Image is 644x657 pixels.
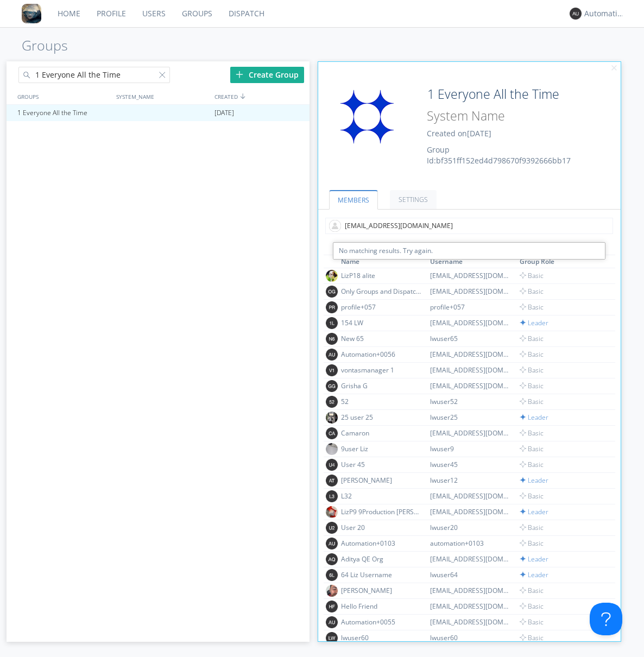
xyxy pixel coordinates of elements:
th: Toggle SortBy [518,255,604,268]
img: 373638.png [326,459,338,471]
div: L32 [341,491,422,501]
img: 373638.png [326,616,338,628]
div: 1 Everyone All the Time [15,105,112,121]
span: Basic [520,460,544,469]
th: Toggle SortBy [339,255,428,268]
img: 373638.png [326,380,338,392]
span: Leader [520,554,548,564]
div: CREATED [212,89,311,104]
span: Leader [520,413,548,422]
span: Basic [520,617,544,627]
span: Basic [520,271,544,280]
div: [EMAIL_ADDRESS][DOMAIN_NAME] [430,586,512,595]
img: 373638.png [326,333,338,345]
div: profile+057 [430,302,512,312]
span: Basic [520,633,544,642]
img: 373638.png [326,569,338,581]
img: 373638.png [326,553,338,565]
div: lwuser45 [430,460,512,469]
div: lwuser60 [341,633,422,642]
div: User 20 [341,523,422,532]
div: 64 Liz Username [341,570,422,579]
a: 1 Everyone All the Time[DATE] [7,105,310,121]
div: [PERSON_NAME] [341,586,422,595]
img: 31c91c2a7426418da1df40c869a31053 [326,84,408,149]
span: Basic [520,428,544,438]
div: Camaron [341,428,422,438]
span: Basic [520,523,544,532]
div: Hello Friend [341,602,422,611]
img: cancel.svg [610,65,618,72]
span: Created on [427,128,491,138]
div: 9user Liz [341,444,422,453]
div: MEMBERS [324,242,616,255]
a: MEMBERS [329,190,378,210]
div: 154 LW [341,318,422,327]
img: 373638.png [326,475,338,487]
div: 25 user 25 [341,413,422,422]
div: lwuser52 [430,397,512,406]
div: [EMAIL_ADDRESS][DOMAIN_NAME] [430,350,512,359]
span: Basic [520,365,544,375]
div: automation+0103 [430,539,512,548]
span: Basic [520,586,544,595]
span: Basic [520,334,544,343]
img: 373638.png [326,349,338,361]
img: 373638.png [326,522,338,534]
h1: Groups [22,38,644,53]
div: Only Groups and Dispatch Tabs [341,287,422,296]
span: Leader [520,507,548,516]
input: Group Name [423,84,567,104]
div: Grisha G [341,381,422,390]
div: 52 [341,397,422,406]
div: lwuser65 [430,334,512,343]
div: LizP9 9Production [PERSON_NAME] [341,507,422,516]
div: [EMAIL_ADDRESS][DOMAIN_NAME] [430,507,512,516]
span: No matching results. Try again. [339,245,599,257]
span: Basic [520,397,544,406]
img: 8ff700cf5bab4eb8a436322861af2272 [22,4,41,23]
div: lwuser12 [430,476,512,485]
span: Leader [520,318,548,327]
div: New 65 [341,334,422,343]
span: Leader [520,476,548,485]
img: 80e68eabbbac43a884e96875f533d71b [326,585,338,597]
div: profile+057 [341,302,422,312]
div: GROUPS [15,89,111,104]
div: Automation+0056 [341,350,422,359]
span: Basic [520,381,544,390]
div: [EMAIL_ADDRESS][DOMAIN_NAME] [430,428,512,438]
div: LizP18 alite [341,271,422,280]
span: Basic [520,539,544,548]
img: 3bbc311a52b54698903a55b0341731c5 [326,506,338,518]
img: 373638.png [326,490,338,502]
div: lwuser25 [430,413,512,422]
div: lwuser20 [430,523,512,532]
img: plus.svg [236,71,243,78]
img: 373638.png [326,427,338,439]
div: Automation+0055 [341,617,422,627]
th: Toggle SortBy [428,255,517,268]
div: [EMAIL_ADDRESS][DOMAIN_NAME] [430,602,512,611]
div: [EMAIL_ADDRESS][DOMAIN_NAME] [430,491,512,501]
input: Type name of user to add to group [325,218,613,234]
div: lwuser9 [430,444,512,453]
div: [EMAIL_ADDRESS][DOMAIN_NAME] [430,287,512,296]
div: Create Group [230,67,304,83]
div: User 45 [341,460,422,469]
img: 373638.png [326,317,338,329]
div: [EMAIL_ADDRESS][DOMAIN_NAME] [430,318,512,327]
div: [EMAIL_ADDRESS][DOMAIN_NAME] [430,271,512,280]
div: [EMAIL_ADDRESS][DOMAIN_NAME] [430,381,512,390]
span: Basic [520,491,544,501]
span: Group Id: bf351ff152ed4d798670f9392666bb17 [427,144,571,166]
img: 373638.png [326,301,338,313]
img: 373638.png [326,538,338,549]
span: Basic [520,287,544,296]
span: Basic [520,350,544,359]
img: 373638.png [570,8,582,20]
div: Aditya QE Org [341,554,422,564]
img: 305fa19a2e58434bb3f4e88bbfc8325e [326,443,338,455]
span: [DATE] [214,105,234,121]
div: vontasmanager 1 [341,365,422,375]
